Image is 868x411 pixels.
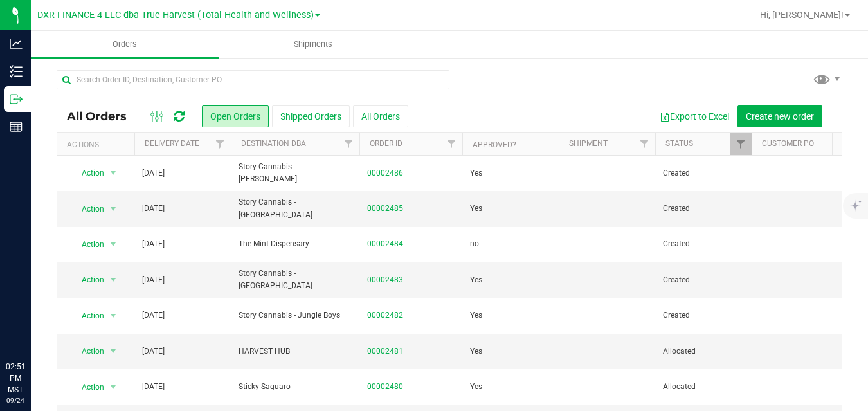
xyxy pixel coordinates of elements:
a: Customer PO [762,139,814,148]
iframe: Resource center unread badge [38,306,53,322]
span: Action [70,271,105,289]
a: Order ID [370,139,402,148]
span: Created [663,203,744,215]
span: [DATE] [142,167,165,179]
span: select [105,271,122,289]
a: 00002481 [367,345,403,358]
a: Filter [827,133,848,155]
a: Delivery Date [145,139,199,148]
a: Status [665,139,693,148]
span: Action [70,378,105,396]
span: Created [663,167,744,179]
a: Filter [730,133,752,155]
span: HARVEST HUB [239,345,352,358]
inline-svg: Outbound [10,93,23,105]
span: Yes [470,309,482,322]
span: Action [70,342,105,360]
span: Story Cannabis - [GEOGRAPHIC_DATA] [239,268,352,292]
span: Action [70,164,105,182]
span: Create new order [746,111,814,122]
span: Action [70,200,105,218]
p: 09/24 [6,396,25,405]
button: Shipped Orders [272,105,350,127]
iframe: Resource center [13,308,51,347]
span: no [470,238,479,250]
div: Actions [67,140,129,149]
a: Filter [338,133,359,155]
button: Export to Excel [651,105,737,127]
input: Search Order ID, Destination, Customer PO... [57,70,449,89]
span: Action [70,307,105,325]
span: select [105,164,122,182]
button: Open Orders [202,105,269,127]
span: DXR FINANCE 4 LLC dba True Harvest (Total Health and Wellness) [37,10,314,21]
span: Story Cannabis - Jungle Boys [239,309,352,322]
span: select [105,378,122,396]
span: [DATE] [142,309,165,322]
span: Created [663,238,744,250]
span: [DATE] [142,274,165,286]
span: Story Cannabis - [GEOGRAPHIC_DATA] [239,196,352,221]
button: Create new order [737,105,822,127]
inline-svg: Inventory [10,65,23,78]
span: All Orders [67,109,140,123]
inline-svg: Reports [10,120,23,133]
span: select [105,200,122,218]
span: Hi, [PERSON_NAME]! [760,10,844,20]
span: Allocated [663,381,744,393]
a: 00002482 [367,309,403,322]
span: Yes [470,167,482,179]
a: Orders [31,31,219,58]
a: Filter [210,133,231,155]
inline-svg: Analytics [10,37,23,50]
button: All Orders [353,105,408,127]
a: Filter [441,133,462,155]
span: select [105,307,122,325]
a: Approved? [473,140,516,149]
span: Action [70,235,105,253]
p: 02:51 PM MST [6,361,25,396]
span: Orders [95,39,154,50]
a: 00002484 [367,238,403,250]
span: Yes [470,274,482,286]
a: Destination DBA [241,139,306,148]
span: [DATE] [142,381,165,393]
span: Shipments [276,39,350,50]
span: [DATE] [142,238,165,250]
a: 00002485 [367,203,403,215]
span: Allocated [663,345,744,358]
span: [DATE] [142,345,165,358]
span: Story Cannabis - [PERSON_NAME] [239,161,352,185]
span: Created [663,309,744,322]
a: 00002483 [367,274,403,286]
span: select [105,235,122,253]
span: Sticky Saguaro [239,381,352,393]
a: Shipment [569,139,608,148]
span: select [105,342,122,360]
span: [DATE] [142,203,165,215]
span: Yes [470,381,482,393]
a: Shipments [219,31,408,58]
span: Yes [470,345,482,358]
span: The Mint Dispensary [239,238,352,250]
a: 00002486 [367,167,403,179]
span: Created [663,274,744,286]
a: Filter [634,133,655,155]
a: 00002480 [367,381,403,393]
span: Yes [470,203,482,215]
